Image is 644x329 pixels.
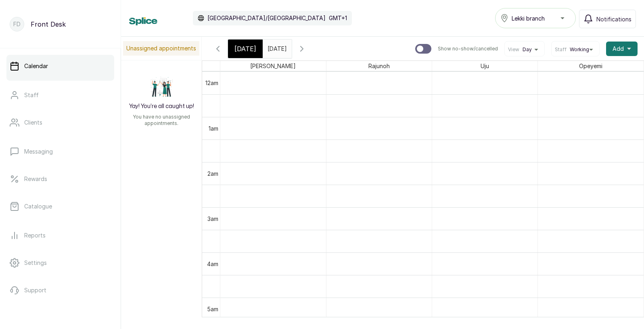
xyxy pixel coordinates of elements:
[577,61,604,71] span: Opeyemi
[24,286,46,294] p: Support
[6,306,114,329] button: Logout
[6,168,114,190] a: Rewards
[6,224,114,247] a: Reports
[13,20,21,28] p: FD
[523,46,532,53] span: Day
[24,91,39,99] p: Staff
[234,44,256,54] span: [DATE]
[495,8,576,28] button: Lekki branch
[206,214,220,223] div: 3am
[512,14,545,23] span: Lekki branch
[24,62,48,70] p: Calendar
[6,84,114,106] a: Staff
[6,195,114,218] a: Catalogue
[129,102,194,110] h2: Yay! You’re all caught up!
[6,140,114,163] a: Messaging
[24,259,47,267] p: Settings
[555,46,567,53] span: Staff
[579,10,636,28] button: Notifications
[6,252,114,274] a: Settings
[204,79,220,87] div: 12am
[24,148,53,156] p: Messaging
[206,169,220,178] div: 2am
[479,61,491,71] span: Uju
[596,15,631,23] span: Notifications
[207,124,220,133] div: 1am
[123,41,199,56] p: Unassigned appointments
[555,46,596,53] button: StaffWorking
[24,202,52,210] p: Catalogue
[606,42,638,56] button: Add
[508,46,541,53] button: ViewDay
[329,14,347,22] p: GMT+1
[6,279,114,302] a: Support
[249,61,297,71] span: [PERSON_NAME]
[570,46,589,53] span: Working
[207,14,326,22] p: [GEOGRAPHIC_DATA]/[GEOGRAPHIC_DATA]
[6,111,114,134] a: Clients
[613,45,624,53] span: Add
[126,114,197,127] p: You have no unassigned appointments.
[205,305,220,313] div: 5am
[6,55,114,77] a: Calendar
[438,46,498,52] p: Show no-show/cancelled
[24,119,42,127] p: Clients
[24,231,46,239] p: Reports
[508,46,519,53] span: View
[367,61,391,71] span: Rajunoh
[24,175,47,183] p: Rewards
[228,40,263,58] div: [DATE]
[205,260,220,268] div: 4am
[31,19,66,29] p: Front Desk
